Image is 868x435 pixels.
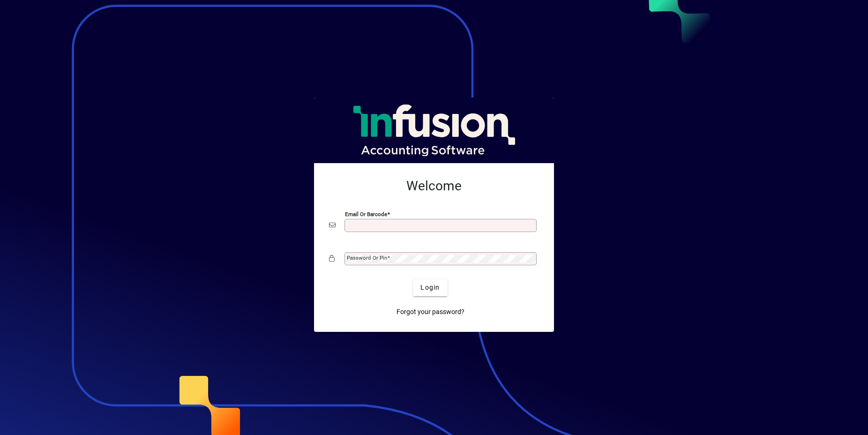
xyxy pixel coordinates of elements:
a: Forgot your password? [393,304,468,321]
mat-label: Email or Barcode [345,210,387,217]
button: Login [413,279,447,296]
mat-label: Password or Pin [347,255,387,261]
span: Forgot your password? [397,307,464,317]
h2: Welcome [329,178,539,194]
span: Login [420,283,440,292]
